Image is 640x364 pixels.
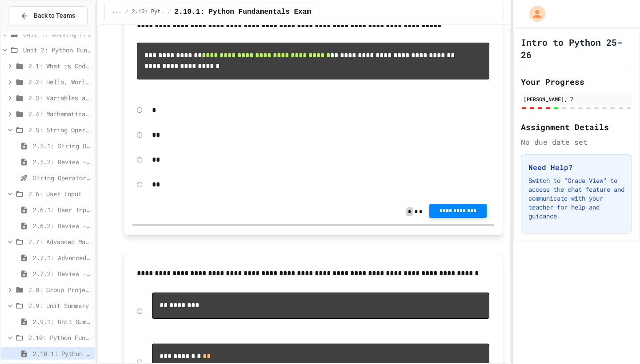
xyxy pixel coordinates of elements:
span: / [125,8,128,16]
h1: Intro to Python 25-26 [521,36,632,61]
span: 2.1: What is Code? [28,61,91,71]
span: 2.10: Python Fundamentals Exam [28,333,91,342]
h2: Assignment Details [521,121,632,133]
span: 2.6.1: User Input [33,205,91,214]
span: 2.6.2: Review - User Input [33,221,91,230]
span: 2.10.1: Python Fundamentals Exam [33,349,91,358]
span: 2.7.2: Review - Advanced Math [33,269,91,278]
span: 2.7: Advanced Math [28,237,91,246]
span: 2.2: Hello, World! [28,77,91,87]
span: 2.9: Unit Summary [28,301,91,310]
button: Back to Teams [8,6,88,25]
h3: Need Help? [528,162,624,173]
span: 2.5: String Operators [28,125,91,135]
p: Switch to "Grade View" to access the chat feature and communicate with your teacher for help and ... [528,176,624,221]
h2: Your Progress [521,75,632,88]
span: 2.9.1: Unit Summary [33,317,91,326]
span: 2.10.1: Python Fundamentals Exam [175,7,311,17]
span: 2.7.1: Advanced Math [33,253,91,262]
span: / [168,8,171,16]
span: 2.5.1: String Operators [33,141,91,150]
span: 2.4: Mathematical Operators [28,109,91,119]
span: Unit 2: Python Fundamentals [23,45,91,55]
span: String Operators - Quiz [33,173,91,182]
span: 2.5.2: Review - String Operators [33,157,91,166]
span: 2.6: User Input [28,189,91,198]
span: 2.3: Variables and Data Types [28,93,91,103]
span: 2.8: Group Project - Mad Libs [28,285,91,294]
span: Back to Teams [34,11,75,20]
div: [PERSON_NAME], 7 [524,95,629,103]
div: No due date set [521,137,632,147]
span: 2.10: Python Fundamentals Exam [132,8,164,16]
span: ... [112,8,122,16]
div: My Account [520,4,548,24]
